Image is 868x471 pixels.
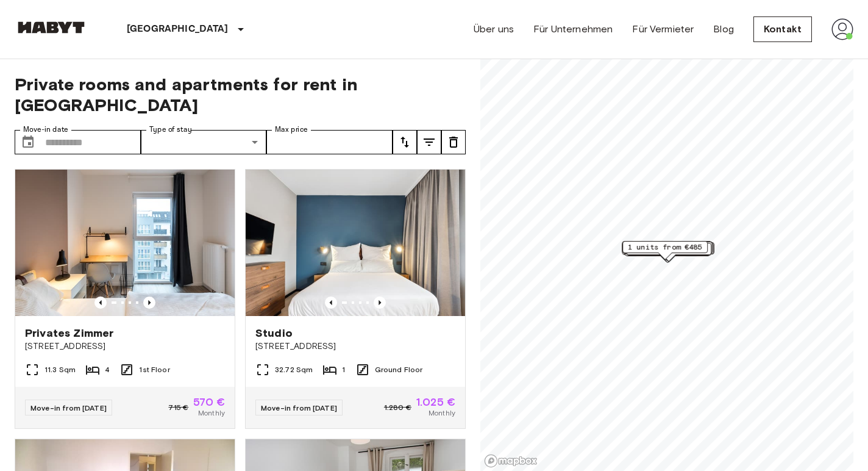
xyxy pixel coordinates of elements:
a: Über uns [474,22,514,37]
a: Kontakt [753,16,812,42]
span: Ground Floor [375,364,423,375]
span: Monthly [198,408,225,419]
button: tune [393,130,417,154]
div: Map marker [625,242,714,261]
button: Choose date [16,130,40,154]
span: 1 [342,364,345,375]
img: Marketing picture of unit DE-01-12-003-01Q [15,170,235,316]
span: 32.72 Sqm [275,364,313,375]
a: Blog [713,22,734,37]
span: Monthly [429,408,455,419]
img: Habyt [15,21,88,34]
span: 715 € [168,402,188,413]
img: avatar [831,18,853,40]
span: [STREET_ADDRESS] [255,340,455,353]
div: Map marker [624,242,714,261]
button: Previous image [325,297,337,309]
span: 1.280 € [384,402,411,413]
span: 1st Floor [139,364,169,375]
span: [STREET_ADDRESS] [25,340,225,353]
div: Map marker [622,241,708,260]
a: Mapbox logo [484,454,538,468]
span: Studio [255,326,293,340]
span: Private rooms and apartments for rent in [GEOGRAPHIC_DATA] [15,74,466,115]
div: Map marker [623,242,713,261]
label: Max price [275,124,308,135]
button: Previous image [374,297,386,309]
label: Type of stay [149,124,192,135]
span: Move-in from [DATE] [261,403,337,412]
span: 1 units from €485 [628,242,702,253]
a: Für Unternehmen [533,22,613,37]
a: Marketing picture of unit DE-01-481-006-01Previous imagePrevious imageStudio[STREET_ADDRESS]32.72... [245,169,466,429]
p: [GEOGRAPHIC_DATA] [127,22,229,37]
a: Für Vermieter [632,22,694,37]
span: Privates Zimmer [25,326,113,340]
span: 4 [105,364,110,375]
label: Move-in date [23,124,68,135]
span: Move-in from [DATE] [30,403,107,412]
button: Previous image [143,297,155,309]
a: Marketing picture of unit DE-01-12-003-01QPrevious imagePrevious imagePrivates Zimmer[STREET_ADDR... [15,169,235,429]
button: tune [417,130,441,154]
div: Map marker [624,242,713,261]
span: 1.025 € [416,397,455,408]
span: 570 € [193,397,225,408]
button: tune [441,130,466,154]
div: Map marker [622,241,712,260]
span: 11.3 Sqm [44,364,76,375]
button: Previous image [94,297,107,309]
img: Marketing picture of unit DE-01-481-006-01 [246,170,465,316]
